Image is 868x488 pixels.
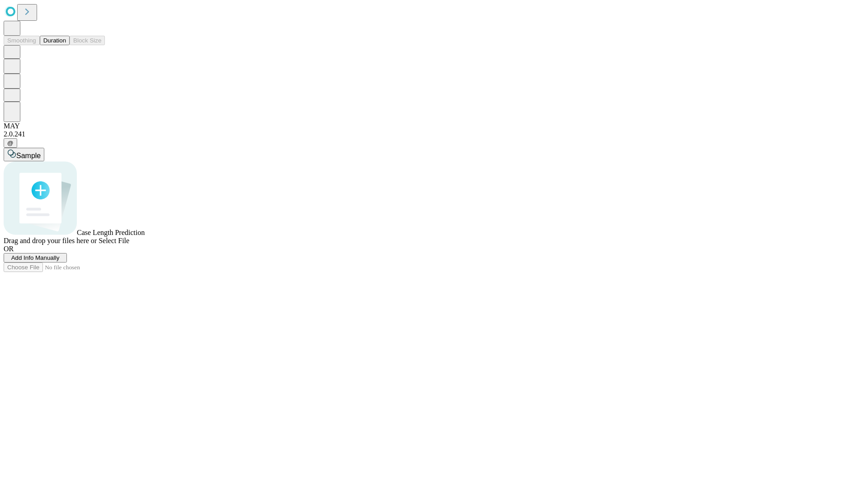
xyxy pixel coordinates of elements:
[70,36,105,45] button: Block Size
[4,148,44,161] button: Sample
[4,245,14,253] span: OR
[4,130,864,138] div: 2.0.241
[11,254,60,261] span: Add Info Manually
[77,229,145,236] span: Case Length Prediction
[4,253,67,263] button: Add Info Manually
[16,152,41,160] span: Sample
[40,36,70,45] button: Duration
[99,237,129,244] span: Select File
[7,140,14,146] span: @
[4,237,97,244] span: Drag and drop your files here or
[4,138,17,148] button: @
[4,36,40,45] button: Smoothing
[4,122,864,130] div: MAY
